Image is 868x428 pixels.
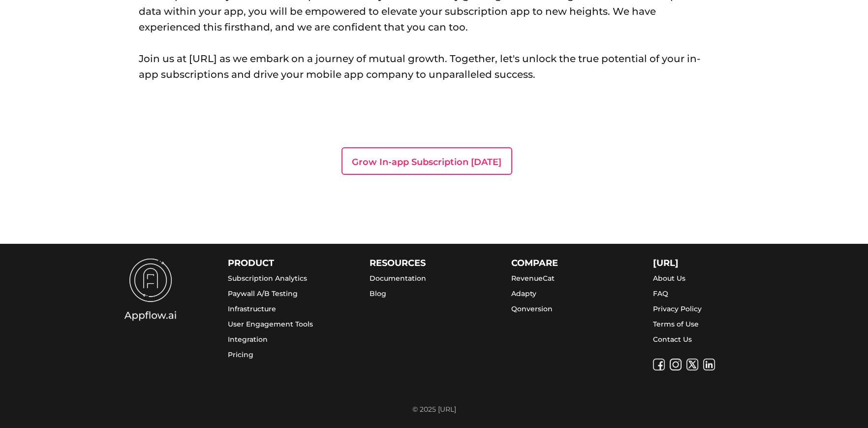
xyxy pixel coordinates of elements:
a: Privacy Policy [653,304,702,313]
a: Pricing [228,350,253,359]
a: Terms of Use [653,320,699,329]
a: User Engagement Tools [228,320,313,329]
a: RevenueCat [511,274,555,283]
a: Paywall A/B Testing [228,289,298,298]
img: appflow.ai-logo.png [117,259,185,325]
div: PRODUCT [228,259,326,267]
a: Blog [370,289,386,298]
a: FAQ [653,289,668,298]
img: facebook-icon [653,359,665,370]
div: COMPARE [511,259,610,267]
div: [URL] [653,259,751,267]
img: instagram-icon [670,359,682,370]
a: Qonversion [511,304,553,313]
a: Infrastructure [228,304,276,313]
p: Join us at [URL] as we embark on a journey of mutual growth. Together, let's unlock the true pote... [139,51,714,82]
div: RESOURCES [370,259,468,267]
a: Contact Us [653,335,692,344]
img: linkedin-icon [703,359,715,370]
img: twitter-icon [686,359,698,370]
a: Adapty [511,289,536,298]
a: About Us [653,274,685,283]
a: Subscription Analytics [228,274,307,283]
a: Documentation [370,274,426,283]
a: Grow In-app Subscription [DATE] [341,147,512,175]
a: Integration [228,335,268,344]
